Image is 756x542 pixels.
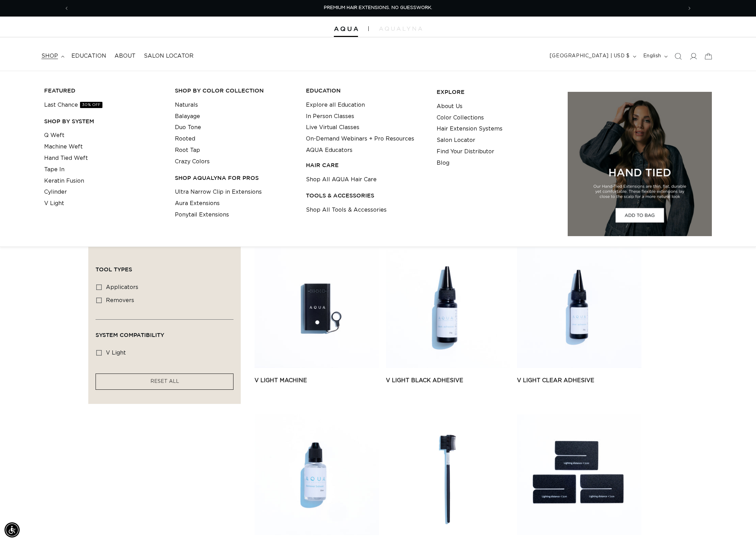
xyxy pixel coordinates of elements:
[59,2,74,15] button: Previous announcement
[175,198,220,209] a: Aura Extensions
[306,162,426,169] h3: HAIR CARE
[306,133,414,145] a: On-Demand Webinars + Pro Resources
[71,52,106,60] span: Education
[437,88,557,96] h3: EXPLORE
[44,186,67,198] a: Cylinder
[306,174,377,185] a: Shop All AQUA Hair Care
[722,509,756,542] iframe: Chat Widget
[44,87,164,94] h3: FEATURED
[44,99,102,111] a: Last Chance30% OFF
[437,112,484,124] a: Color Collections
[306,204,387,216] a: Shop All Tools & Accessories
[140,48,198,64] a: Salon Locator
[110,48,140,64] a: About
[37,48,67,64] summary: shop
[44,175,84,187] a: Keratin Fusion
[306,111,354,122] a: In Person Classes
[175,209,229,221] a: Ponytail Extensions
[44,141,83,153] a: Machine Weft
[44,153,88,164] a: Hand Tied Weft
[96,254,233,279] summary: Tool Types (0 selected)
[386,376,510,385] a: V Light Black Adhesive
[115,52,136,60] span: About
[379,27,422,31] img: aqualyna.com
[306,87,426,94] h3: EDUCATION
[96,320,233,345] summary: System Compatibility (0 selected)
[4,522,20,538] div: Accessibility Menu
[67,48,110,64] a: Education
[44,130,64,141] a: Q Weft
[255,376,379,385] a: V Light Machine
[437,146,494,157] a: Find Your Distributor
[643,52,661,60] span: English
[175,133,195,145] a: Rooted
[175,186,262,198] a: Ultra Narrow Clip in Extensions
[44,198,64,209] a: V Light
[175,156,210,167] a: Crazy Colors
[144,52,193,60] span: Salon Locator
[106,284,138,290] span: applicators
[324,6,432,10] span: PREMIUM HAIR EXTENSIONS. NO GUESSWORK.
[517,376,641,385] a: V Light Clear Adhesive
[175,111,200,122] a: Balayage
[306,99,365,111] a: Explore all Education
[639,50,670,63] button: English
[175,122,201,133] a: Duo Tone
[80,102,102,108] span: 30% OFF
[682,2,697,15] button: Next announcement
[175,99,198,111] a: Naturals
[106,350,126,356] span: v light
[175,87,295,94] h3: Shop by Color Collection
[546,50,639,63] button: [GEOGRAPHIC_DATA] | USD $
[550,52,630,60] span: [GEOGRAPHIC_DATA] | USD $
[175,145,200,156] a: Root Tap
[106,298,134,303] span: removers
[306,192,426,199] h3: TOOLS & ACCESSORIES
[437,157,449,169] a: Blog
[334,27,358,31] img: Aqua Hair Extensions
[306,122,359,133] a: Live Virtual Classes
[44,164,64,175] a: Tape In
[150,377,179,386] a: RESET ALL
[670,49,686,64] summary: Search
[306,145,352,156] a: AQUA Educators
[96,266,132,272] span: Tool Types
[96,332,164,338] span: System Compatibility
[41,52,58,60] span: shop
[150,379,179,384] span: RESET ALL
[437,123,503,135] a: Hair Extension Systems
[437,135,475,146] a: Salon Locator
[437,101,462,112] a: About Us
[44,118,164,125] h3: SHOP BY SYSTEM
[175,174,295,182] h3: Shop AquaLyna for Pros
